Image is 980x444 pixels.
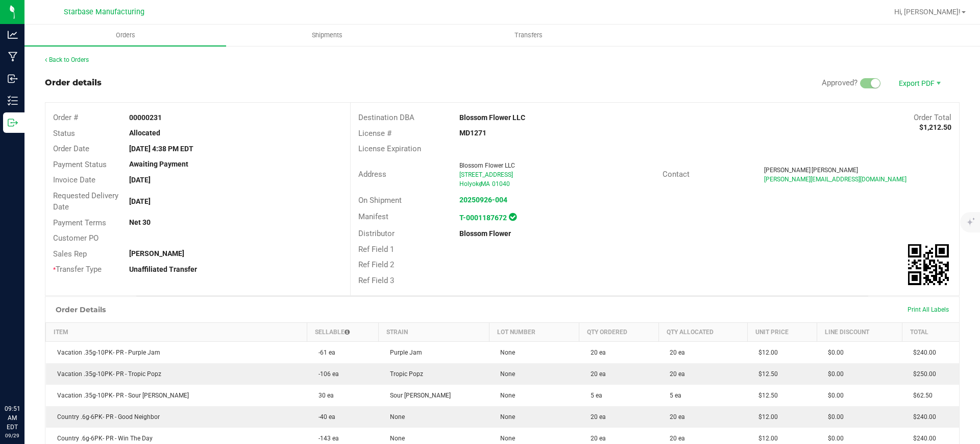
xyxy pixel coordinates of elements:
span: Order Total [914,113,951,122]
span: None [385,435,405,442]
span: None [495,349,515,356]
span: Ref Field 1 [358,245,394,254]
span: $240.00 [908,413,936,420]
span: $62.50 [908,392,933,399]
span: $12.00 [753,435,778,442]
span: Destination DBA [358,113,414,122]
li: Export PDF [888,74,949,92]
span: License Expiration [358,144,421,153]
span: 20 ea [665,413,685,420]
span: 20 ea [665,370,685,378]
strong: Allocated [129,129,160,137]
span: Transfer Type [53,265,102,274]
a: Orders [24,25,226,46]
th: Line Discount [817,323,902,342]
strong: $1,212.50 [919,123,951,131]
span: Shipments [298,31,356,40]
span: $0.00 [823,370,844,378]
th: Total [902,323,959,342]
th: Item [46,323,307,342]
span: None [495,392,515,399]
span: -40 ea [313,413,335,420]
th: Strain [379,323,489,342]
span: Customer PO [53,233,99,243]
img: Scan me! [908,244,949,285]
span: Ref Field 3 [358,276,394,285]
strong: Net 30 [129,218,151,226]
div: Order details [45,77,102,89]
span: Requested Delivery Date [53,191,118,212]
span: Vacation .35g-10PK- PR - Purple Jam [52,349,160,356]
span: [PERSON_NAME][EMAIL_ADDRESS][DOMAIN_NAME] [764,176,906,183]
inline-svg: Analytics [8,30,18,40]
span: 20 ea [665,349,685,356]
span: Approved? [822,78,857,87]
strong: Blossom Flower [459,229,511,238]
span: -61 ea [313,349,335,356]
iframe: Resource center [10,362,41,393]
strong: [PERSON_NAME] [129,249,184,258]
span: Starbase Manufacturing [64,8,144,16]
span: , [480,180,481,188]
th: Unit Price [747,323,817,342]
span: Order # [53,113,78,122]
inline-svg: Outbound [8,118,18,128]
span: 20 ea [665,435,685,442]
a: T-0001187672 [459,214,507,222]
th: Qty Allocated [658,323,747,342]
span: Country .6g-6PK- PR - Good Neighbor [52,413,160,420]
span: $240.00 [908,435,936,442]
span: [PERSON_NAME] [812,167,858,174]
span: Transfers [501,31,556,40]
span: Orders [102,31,149,40]
span: 20 ea [585,435,606,442]
span: Status [53,129,75,138]
span: 20 ea [585,349,606,356]
span: 30 ea [313,392,334,399]
span: [PERSON_NAME] [764,167,811,174]
qrcode: 00000231 [908,244,949,285]
span: -143 ea [313,435,339,442]
th: Lot Number [489,323,579,342]
span: [STREET_ADDRESS] [459,171,513,178]
span: Holyoke [459,180,482,188]
strong: MD1271 [459,129,486,137]
a: Transfers [428,25,629,46]
span: MA [481,180,490,188]
span: None [495,435,515,442]
span: 01040 [492,180,510,188]
span: $12.00 [753,349,778,356]
span: 20 ea [585,413,606,420]
span: $12.00 [753,413,778,420]
inline-svg: Manufacturing [8,52,18,62]
span: Country .6g-6PK- PR - Win The Day [52,435,153,442]
span: Manifest [358,212,388,221]
strong: Blossom Flower LLC [459,113,525,122]
span: $12.50 [753,370,778,378]
span: $12.50 [753,392,778,399]
span: Distributor [358,229,395,238]
span: Ref Field 2 [358,260,394,269]
p: 09/29 [5,432,20,439]
a: Back to Orders [45,56,89,63]
p: 09:51 AM EDT [5,404,20,432]
inline-svg: Inbound [8,74,18,84]
span: $0.00 [823,413,844,420]
span: Address [358,170,386,179]
span: None [495,413,515,420]
span: Print All Labels [908,306,949,313]
span: Tropic Popz [385,370,423,378]
span: License # [358,129,391,138]
span: Hi, [PERSON_NAME]! [894,8,961,16]
a: 20250926-004 [459,196,507,204]
th: Sellable [307,323,379,342]
strong: Unaffiliated Transfer [129,265,197,273]
strong: Awaiting Payment [129,160,188,168]
span: Contact [663,170,690,179]
inline-svg: Inventory [8,96,18,106]
span: Vacation .35g-10PK- PR - Tropic Popz [52,370,161,378]
span: 20 ea [585,370,606,378]
span: 5 ea [665,392,681,399]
